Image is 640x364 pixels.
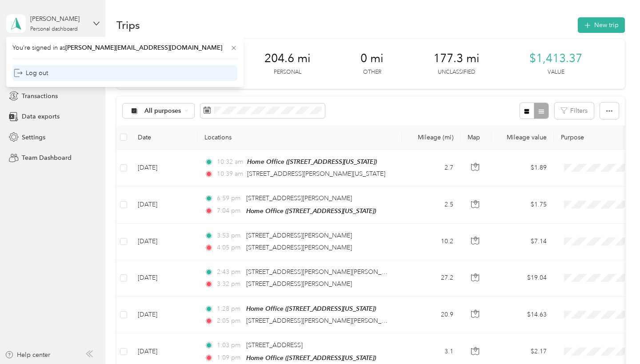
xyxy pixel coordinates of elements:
[217,169,243,179] span: 10:39 am
[30,14,86,24] div: [PERSON_NAME]
[246,194,352,202] span: [STREET_ADDRESS][PERSON_NAME]
[246,244,352,251] span: [STREET_ADDRESS][PERSON_NAME]
[433,51,480,66] span: 177.3 mi
[12,43,237,52] span: You’re signed in as
[492,260,554,297] td: $19.04
[116,20,140,30] h1: Trips
[246,341,303,349] span: [STREET_ADDRESS]
[555,103,594,119] button: Filters
[131,224,197,260] td: [DATE]
[247,158,377,165] span: Home Office ([STREET_ADDRESS][US_STATE])
[22,133,45,142] span: Settings
[402,186,460,223] td: 2.5
[492,125,554,150] th: Mileage value
[22,153,72,162] span: Team Dashboard
[65,44,222,51] span: [PERSON_NAME][EMAIL_ADDRESS][DOMAIN_NAME]
[14,68,48,78] div: Log out
[246,232,352,239] span: [STREET_ADDRESS][PERSON_NAME]
[217,340,242,350] span: 1:03 pm
[5,350,50,360] button: Help center
[217,194,242,203] span: 6:59 pm
[131,260,197,297] td: [DATE]
[402,260,460,297] td: 27.2
[217,243,242,253] span: 4:05 pm
[30,27,78,32] div: Personal dashboard
[264,51,311,66] span: 204.6 mi
[197,125,402,150] th: Locations
[492,224,554,260] td: $7.14
[247,170,385,178] span: [STREET_ADDRESS][PERSON_NAME][US_STATE]
[246,268,401,276] span: [STREET_ADDRESS][PERSON_NAME][PERSON_NAME]
[217,231,242,241] span: 3:53 pm
[438,68,475,76] p: Unclassified
[217,279,242,289] span: 3:32 pm
[131,297,197,333] td: [DATE]
[402,150,460,186] td: 2.7
[246,280,352,288] span: [STREET_ADDRESS][PERSON_NAME]
[246,305,376,312] span: Home Office ([STREET_ADDRESS][US_STATE])
[22,91,58,101] span: Transactions
[578,17,625,33] button: New trip
[217,157,243,167] span: 10:32 am
[217,353,242,363] span: 1:09 pm
[492,297,554,333] td: $14.63
[217,316,242,326] span: 2:05 pm
[363,68,381,76] p: Other
[217,206,242,216] span: 7:04 pm
[131,150,197,186] td: [DATE]
[246,317,401,324] span: [STREET_ADDRESS][PERSON_NAME][PERSON_NAME]
[590,314,640,364] iframe: Everlance-gr Chat Button Frame
[131,186,197,223] td: [DATE]
[131,125,197,150] th: Date
[144,108,181,114] span: All purposes
[246,354,376,361] span: Home Office ([STREET_ADDRESS][US_STATE])
[492,186,554,223] td: $1.75
[460,125,492,150] th: Map
[402,224,460,260] td: 10.2
[529,51,582,66] span: $1,413.37
[548,68,564,76] p: Value
[22,112,60,121] span: Data exports
[402,125,460,150] th: Mileage (mi)
[217,267,242,277] span: 2:43 pm
[402,297,460,333] td: 20.9
[360,51,384,66] span: 0 mi
[274,68,301,76] p: Personal
[217,304,242,314] span: 1:28 pm
[246,207,376,214] span: Home Office ([STREET_ADDRESS][US_STATE])
[492,150,554,186] td: $1.89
